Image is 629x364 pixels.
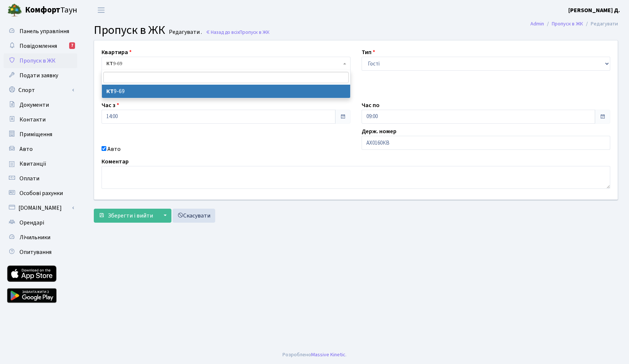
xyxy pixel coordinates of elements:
span: Подати заявку [19,71,58,79]
a: Оплати [4,171,77,186]
span: Пропуск в ЖК [94,22,165,39]
button: Зберегти і вийти [94,209,158,223]
span: Приміщення [19,130,52,138]
img: logo.png [7,3,22,18]
label: Авто [107,145,121,153]
span: Пропуск в ЖК [239,29,270,36]
span: Таун [25,4,77,17]
label: Коментар [102,157,129,166]
div: Розроблено . [282,351,347,359]
span: <b>КТ</b>&nbsp;&nbsp;&nbsp;&nbsp;9-69 [102,57,351,71]
span: Документи [19,101,49,109]
a: Особові рахунки [4,186,77,201]
span: Особові рахунки [19,189,63,197]
a: Авто [4,142,77,156]
span: Контакти [19,116,46,124]
span: Оплати [19,174,39,183]
small: Редагувати . [167,29,202,36]
span: Панель управління [19,27,69,35]
a: [DOMAIN_NAME] [4,201,77,215]
b: КТ [106,87,114,95]
span: Орендарі [19,219,44,227]
label: Час по [362,101,380,110]
li: Редагувати [583,20,618,28]
a: Контакти [4,112,77,127]
span: Повідомлення [19,42,57,50]
a: Пропуск в ЖК [4,53,77,68]
label: Держ. номер [362,127,397,136]
button: Переключити навігацію [92,4,110,16]
a: Пропуск в ЖК [552,20,583,28]
a: Admin [530,20,544,28]
a: Massive Kinetic [311,351,345,358]
a: Лічильники [4,230,77,245]
span: Лічильники [19,233,50,241]
a: Приміщення [4,127,77,142]
li: 9-69 [102,85,350,98]
a: Спорт [4,83,77,98]
span: Квитанції [19,160,46,168]
a: Подати заявку [4,68,77,83]
b: Комфорт [25,4,60,16]
span: Опитування [19,248,51,256]
label: Час з [102,101,119,110]
nav: breadcrumb [519,16,629,32]
div: 7 [69,42,75,49]
a: Назад до всіхПропуск в ЖК [206,29,270,36]
a: Документи [4,98,77,112]
input: AA0001AA [362,136,611,150]
span: <b>КТ</b>&nbsp;&nbsp;&nbsp;&nbsp;9-69 [106,60,341,67]
span: Пропуск в ЖК [19,57,56,65]
a: Орендарі [4,215,77,230]
a: Квитанції [4,156,77,171]
a: Опитування [4,245,77,259]
a: Скасувати [173,209,215,223]
a: Повідомлення7 [4,39,77,53]
span: Авто [19,145,33,153]
a: [PERSON_NAME] Д. [568,6,620,15]
label: Квартира [102,48,132,57]
b: КТ [106,60,113,67]
label: Тип [362,48,375,57]
a: Панель управління [4,24,77,39]
b: [PERSON_NAME] Д. [568,6,620,14]
span: Зберегти і вийти [108,212,153,220]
